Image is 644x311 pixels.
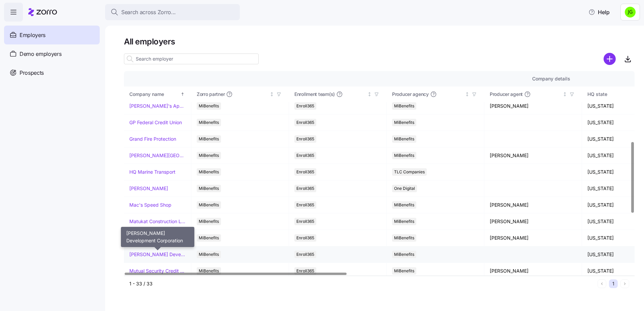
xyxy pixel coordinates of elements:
[124,54,259,64] input: Search employer
[129,152,186,159] a: [PERSON_NAME][GEOGRAPHIC_DATA][DEMOGRAPHIC_DATA]
[199,152,219,159] span: MiBenefits
[609,279,618,288] button: 1
[199,102,219,110] span: MiBenefits
[129,185,168,192] a: [PERSON_NAME]
[199,251,219,258] span: MiBenefits
[129,119,182,126] a: GP Federal Credit Union
[20,50,62,58] span: Demo employers
[129,136,176,142] a: Grand Fire Protection
[296,201,314,209] span: Enroll365
[199,168,219,176] span: MiBenefits
[484,87,582,102] th: Producer agentNot sorted
[296,135,314,143] span: Enroll365
[199,119,219,126] span: MiBenefits
[199,185,219,192] span: MiBenefits
[129,235,186,241] a: [PERSON_NAME] Supply Company
[129,268,186,274] a: Mutual Security Credit Union
[129,103,186,109] a: [PERSON_NAME]'s Appliance/[PERSON_NAME]'s Academy/Fluid Services
[625,7,636,18] img: a4774ed6021b6d0ef619099e609a7ec5
[4,26,100,44] a: Employers
[387,87,484,102] th: Producer agencyNot sorted
[484,230,582,246] td: [PERSON_NAME]
[484,147,582,164] td: [PERSON_NAME]
[105,4,240,20] button: Search across Zorro...
[296,168,314,176] span: Enroll365
[490,91,523,98] span: Producer agent
[296,185,314,192] span: Enroll365
[199,135,219,143] span: MiBenefits
[583,5,615,19] button: Help
[394,152,414,159] span: MiBenefits
[296,152,314,159] span: Enroll365
[294,91,335,98] span: Enrollment team(s)
[20,69,44,77] span: Prospects
[484,197,582,213] td: [PERSON_NAME]
[199,267,219,275] span: MiBenefits
[269,92,274,97] div: Not sorted
[121,8,176,16] span: Search across Zorro...
[124,36,635,47] h1: All employers
[620,279,629,288] button: Next page
[180,92,185,97] div: Sorted ascending
[394,185,415,192] span: One Digital
[394,201,414,209] span: MiBenefits
[484,213,582,230] td: [PERSON_NAME]
[296,267,314,275] span: Enroll365
[394,218,414,225] span: MiBenefits
[129,91,179,98] div: Company name
[296,218,314,225] span: Enroll365
[191,87,289,102] th: Zorro partnerNot sorted
[394,102,414,110] span: MiBenefits
[289,87,387,102] th: Enrollment team(s)Not sorted
[562,92,567,97] div: Not sorted
[394,251,414,258] span: MiBenefits
[20,31,45,39] span: Employers
[296,234,314,242] span: Enroll365
[394,234,414,242] span: MiBenefits
[129,169,175,175] a: HQ Marine Transport
[4,44,100,63] a: Demo employers
[484,263,582,279] td: [PERSON_NAME]
[124,87,191,102] th: Company nameSorted ascending
[394,168,425,176] span: TLC Companies
[604,53,616,65] svg: add icon
[392,91,429,98] span: Producer agency
[394,267,414,275] span: MiBenefits
[296,102,314,110] span: Enroll365
[296,119,314,126] span: Enroll365
[129,202,171,208] a: Mac's Speed Shop
[484,98,582,114] td: [PERSON_NAME]
[129,251,186,258] a: [PERSON_NAME] Development Corporation
[4,63,100,82] a: Prospects
[394,119,414,126] span: MiBenefits
[394,135,414,143] span: MiBenefits
[197,91,225,98] span: Zorro partner
[199,218,219,225] span: MiBenefits
[465,92,470,97] div: Not sorted
[588,8,610,16] span: Help
[129,218,186,225] a: Matukat Construction LLC
[129,280,595,287] div: 1 - 33 / 33
[367,92,372,97] div: Not sorted
[598,279,606,288] button: Previous page
[296,251,314,258] span: Enroll365
[199,234,219,242] span: MiBenefits
[199,201,219,209] span: MiBenefits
